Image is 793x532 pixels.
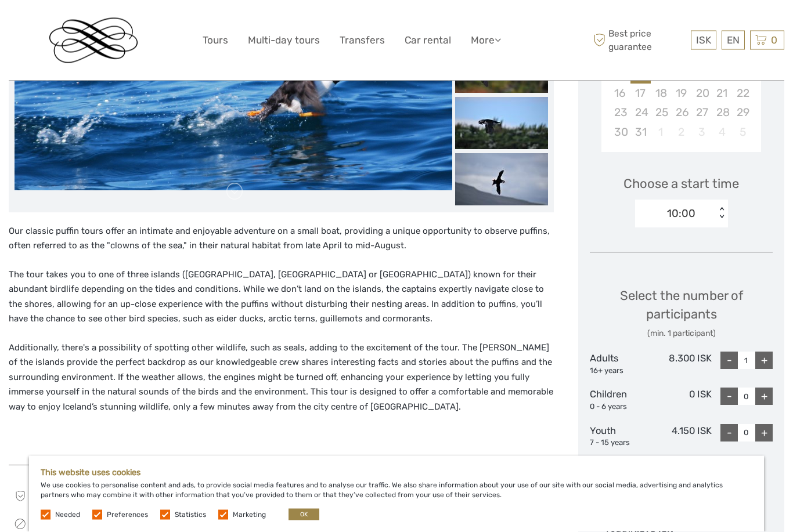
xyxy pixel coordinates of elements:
[590,402,651,413] div: 0 - 6 years
[755,425,773,442] div: +
[732,123,752,142] div: Not available Saturday, September 5th, 2026
[755,388,773,406] div: +
[340,32,385,49] a: Transfers
[755,352,773,370] div: +
[289,509,319,520] button: OK
[590,287,773,340] div: Select the number of participants
[651,123,671,142] div: Not available Tuesday, September 1st, 2026
[696,34,711,46] span: ISK
[651,352,712,377] div: 8.300 ISK
[29,456,764,532] div: We use cookies to personalise content and ads, to provide social media features and to analyse ou...
[590,425,651,449] div: Youth
[630,123,651,142] div: Not available Monday, August 31st, 2026
[691,103,712,122] div: Not available Thursday, August 27th, 2026
[712,123,732,142] div: Not available Friday, September 4th, 2026
[134,18,147,32] button: Open LiveChat chat widget
[712,103,732,122] div: Not available Friday, August 28th, 2026
[720,425,738,442] div: -
[248,32,320,49] a: Multi-day tours
[590,27,688,53] span: Best price guarantee
[203,32,228,49] a: Tours
[610,103,630,122] div: Not available Sunday, August 23rd, 2026
[9,268,554,327] p: The tour takes you to one of three islands ([GEOGRAPHIC_DATA], [GEOGRAPHIC_DATA] or [GEOGRAPHIC_D...
[732,84,752,103] div: Not available Saturday, August 22nd, 2026
[16,20,131,30] p: We're away right now. Please check back later!
[720,388,738,406] div: -
[590,388,651,412] div: Children
[651,388,712,412] div: 0 ISK
[667,207,695,222] div: 10:00
[41,468,752,477] h5: This website uses cookies
[471,32,501,49] a: More
[590,352,651,377] div: Adults
[671,123,691,142] div: Not available Wednesday, September 2nd, 2026
[590,438,651,449] div: 7 - 15 years
[233,510,266,520] label: Marketing
[55,510,80,520] label: Needed
[630,84,651,103] div: Not available Monday, August 17th, 2026
[691,123,712,142] div: Not available Thursday, September 3rd, 2026
[651,425,712,449] div: 4.150 ISK
[175,510,206,520] label: Statistics
[716,208,726,220] div: < >
[610,84,630,103] div: Not available Sunday, August 16th, 2026
[9,341,554,415] p: Additionally, there's a possibility of spotting other wildlife, such as seals, adding to the exci...
[722,31,745,50] div: EN
[610,123,630,142] div: Not available Sunday, August 30th, 2026
[630,103,651,122] div: Not available Monday, August 24th, 2026
[712,84,732,103] div: Not available Friday, August 21st, 2026
[9,225,554,254] p: Our classic puffin tours offer an intimate and enjoyable adventure on a small boat, providing a u...
[651,84,671,103] div: Not available Tuesday, August 18th, 2026
[769,34,779,46] span: 0
[720,352,738,370] div: -
[623,175,739,193] span: Choose a start time
[605,27,757,142] div: month 2026-08
[590,366,651,377] div: 16+ years
[405,32,451,49] a: Car rental
[49,18,138,63] img: Reykjavik Residence
[107,510,148,520] label: Preferences
[732,103,752,122] div: Not available Saturday, August 29th, 2026
[651,103,671,122] div: Not available Tuesday, August 25th, 2026
[455,154,548,206] img: b7bb1fe6551643a481c8d245a0a64649_slider_thumbnail.jpg
[671,84,691,103] div: Not available Wednesday, August 19th, 2026
[671,103,691,122] div: Not available Wednesday, August 26th, 2026
[590,328,773,340] div: (min. 1 participant)
[691,84,712,103] div: Not available Thursday, August 20th, 2026
[455,97,548,150] img: 5c78ea50e735425ca20d675ab824eef0_slider_thumbnail.jpg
